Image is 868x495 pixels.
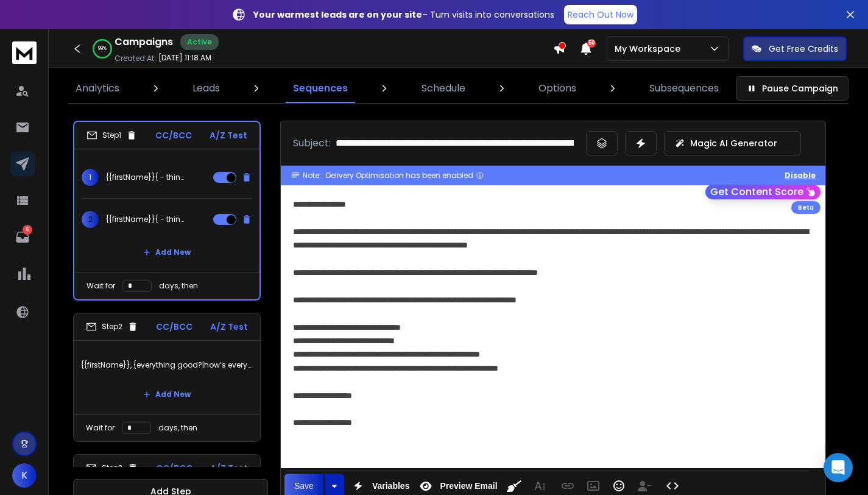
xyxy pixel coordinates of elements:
[73,121,261,301] li: Step1CC/BCCA/Z Test1{{firstName}}{ - thinking about a change?| - what's next for your career?| - ...
[210,129,247,141] p: A/Z Test
[156,462,192,474] p: CC/BCC
[12,41,37,64] img: logo
[159,281,198,291] p: days, then
[185,74,227,103] a: Leads
[253,9,554,21] p: – Turn visits into conversations
[791,201,820,214] div: Beta
[106,173,184,182] p: {{firstName}}{ - thinking about a change?| - what's next for your career?| - where are you headed...
[12,463,37,488] button: K
[743,37,847,61] button: Get Free Credits
[587,39,596,48] span: 50
[73,313,261,442] li: Step2CC/BCCA/Z Test{{firstName}}, {everything good?|how’s everything?|everything okay?|doing alri...
[568,9,633,21] p: Reach Out Now
[736,76,849,101] button: Pause Campaign
[180,34,219,50] div: Active
[68,74,127,103] a: Analytics
[293,136,331,151] p: Subject:
[133,240,200,265] button: Add New
[824,453,853,482] div: Open Intercom Messenger
[106,215,184,224] p: {{firstName}}{ - thinking about a change?| - what's next for your career?| - where are you headed...
[82,211,99,228] span: 2
[303,171,321,180] span: Note:
[86,423,115,433] p: Wait for
[86,130,137,141] div: Step 1
[664,131,801,155] button: Magic AI Generator
[286,74,355,103] a: Sequences
[10,225,35,249] a: 6
[192,81,220,96] p: Leads
[253,9,422,21] strong: Your warmest leads are on your site
[210,462,248,474] p: A/Z Test
[210,321,248,333] p: A/Z Test
[156,321,192,333] p: CC/BCC
[158,423,197,433] p: days, then
[370,481,412,491] span: Variables
[531,74,584,103] a: Options
[326,171,484,180] div: Delivery Optimisation has been enabled
[155,129,192,141] p: CC/BCC
[642,74,726,103] a: Subsequences
[98,45,107,52] p: 99 %
[293,81,348,96] p: Sequences
[115,54,156,63] p: Created At:
[437,481,499,491] span: Preview Email
[422,81,465,96] p: Schedule
[785,171,816,180] button: Disable
[86,463,138,474] div: Step 3
[82,169,99,186] span: 1
[133,382,200,407] button: Add New
[81,348,253,382] p: {{firstName}}, {everything good?|how’s everything?|everything okay?|doing alright?|just checking ...
[769,43,838,55] p: Get Free Credits
[649,81,719,96] p: Subsequences
[705,185,820,199] button: Get Content Score
[23,225,32,235] p: 6
[76,81,119,96] p: Analytics
[538,81,576,96] p: Options
[615,43,685,55] p: My Workspace
[86,321,138,332] div: Step 2
[564,5,637,24] a: Reach Out Now
[690,137,777,149] p: Magic AI Generator
[158,53,211,63] p: [DATE] 11:18 AM
[86,281,115,291] p: Wait for
[414,74,473,103] a: Schedule
[115,35,173,49] h1: Campaigns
